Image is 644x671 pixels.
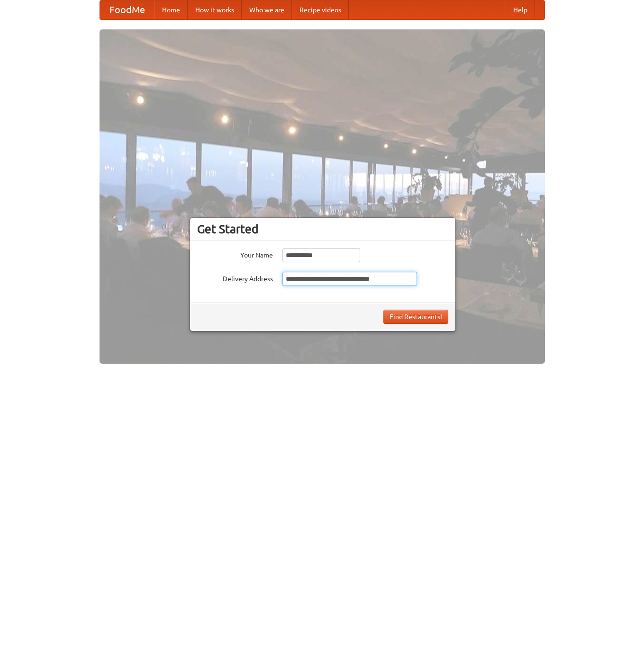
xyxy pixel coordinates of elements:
h3: Get Started [197,222,448,236]
a: FoodMe [100,0,154,19]
a: Recipe videos [292,0,349,19]
label: Your Name [197,248,273,260]
label: Delivery Address [197,272,273,284]
a: Help [506,0,535,19]
a: How it works [188,0,242,19]
a: Who we are [242,0,292,19]
button: Find Restaurants! [383,310,448,324]
a: Home [154,0,188,19]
